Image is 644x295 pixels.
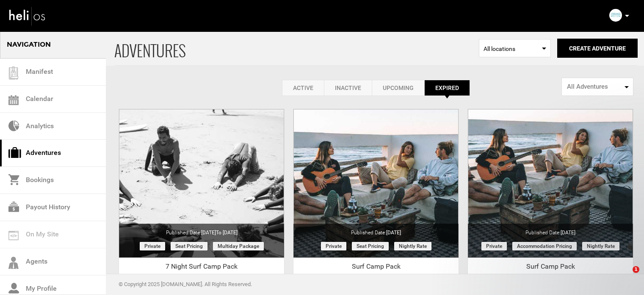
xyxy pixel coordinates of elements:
[171,242,207,250] span: Seat Pricing
[479,39,551,57] span: Select box activate
[119,224,284,236] div: Published Date:
[293,262,459,275] div: Surf Camp Pack
[8,5,47,27] img: heli-logo
[352,242,389,250] span: Seat Pricing
[114,31,479,65] span: ADVENTURES
[484,45,546,53] span: All locations
[140,242,165,250] span: Private
[282,80,324,96] a: Active
[557,39,638,58] button: Create Adventure
[615,266,636,287] iframe: Intercom live chat
[609,9,622,22] img: 7effda67698d807e4b0ba68020ca7f1b.png
[372,80,424,96] a: Upcoming
[213,242,264,250] span: Multiday package
[386,230,401,236] span: [DATE]
[468,262,633,275] div: Surf Camp Pack
[324,80,372,96] a: Inactive
[468,224,633,236] div: Published Date:
[8,231,19,240] img: on_my_site.svg
[424,80,470,96] a: Expired
[633,266,639,273] span: 1
[7,67,20,79] img: guest-list.svg
[8,257,19,269] img: agents-icon.svg
[8,95,19,105] img: calendar.svg
[561,78,633,96] button: All Adventures
[321,242,346,250] span: Private
[567,82,622,91] span: All Adventures
[293,224,459,236] div: Published Date:
[216,230,238,236] span: to [DATE]
[119,262,284,275] div: 7 Night Surf Camp Pack
[394,242,431,250] span: Nightly rate
[201,230,238,236] span: [DATE]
